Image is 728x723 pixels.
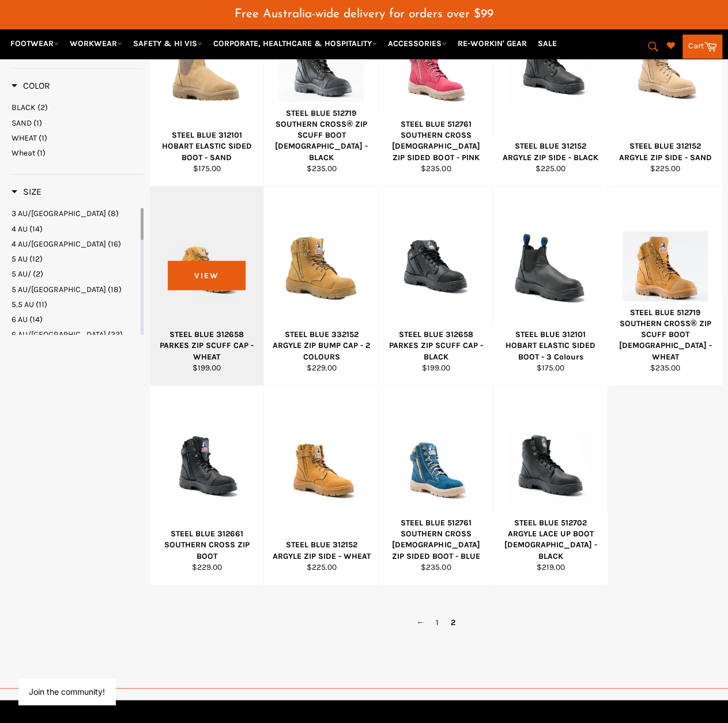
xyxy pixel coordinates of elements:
[501,329,601,362] div: STEEL BLUE 312101 HOBART ELASTIC SIDED BOOT - 3 Colours
[12,102,144,113] a: BLACK
[108,209,119,218] span: (8)
[12,315,28,324] span: 6 AU
[108,239,121,249] span: (16)
[12,253,138,264] a: 5 AU
[616,307,715,362] div: STEEL BLUE 512719 SOUTHERN CROSS® ZIP SCUFF BOOT [DEMOGRAPHIC_DATA] - WHEAT
[682,35,722,59] a: Cart
[39,133,47,143] span: (1)
[12,148,35,158] span: Wheat
[12,254,28,264] span: 5 AU
[608,186,722,385] a: STEEL BLUE 512719 SOUTHERN CROSS® ZIP SCUFF BOOT LADIES - WHEATSTEEL BLUE 512719 SOUTHERN CROSS® ...
[12,118,144,128] a: SAND
[235,8,493,20] span: Free Australia-wide delivery for orders over $99
[157,528,257,562] div: STEEL BLUE 312661 SOUTHERN CROSS ZIP BOOT
[386,517,486,562] div: STEEL BLUE 512761 SOUTHERN CROSS [DEMOGRAPHIC_DATA] ZIP SIDED BOOT - BLUE
[29,315,43,324] span: (14)
[12,239,106,249] span: 4 AU/[GEOGRAPHIC_DATA]
[12,209,106,218] span: 3 AU/[GEOGRAPHIC_DATA]
[501,517,601,562] div: STEEL BLUE 512702 ARGYLE LACE UP BOOT [DEMOGRAPHIC_DATA] - BLACK
[209,33,382,54] a: CORPORATE, HEALTHCARE & HOSPITALITY
[493,186,608,385] a: STEEL BLUE 312101 HOBART ELASTIC SIDED BOOT - 3 ColoursSTEEL BLUE 312101 HOBART ELASTIC SIDED BOO...
[157,130,257,163] div: STEEL BLUE 312101 HOBART ELASTIC SIDED BOOT - SAND
[386,329,486,362] div: STEEL BLUE 312658 PARKES ZIP SCUFF CAP - BLACK
[271,329,371,362] div: STEEL BLUE 332152 ARGYLE ZIP BUMP CAP - 2 COLOURS
[271,539,371,562] div: STEEL BLUE 312152 ARGYLE ZIP SIDE - WHEAT
[12,314,138,325] a: 6 AU
[12,269,31,279] span: 5 AU/
[37,148,46,158] span: (1)
[12,147,144,158] a: Wheat
[410,614,430,630] a: ←
[430,614,444,630] a: 1
[29,254,43,264] span: (12)
[36,300,47,309] span: (11)
[129,33,207,54] a: SAFETY & HI VIS
[149,385,264,585] a: STEEL BLUE 312661 SOUTHERN CROSS ZIP BOOTSTEEL BLUE 312661 SOUTHERN CROSS ZIP BOOT$229.00
[12,224,138,234] a: 4 AU
[29,687,105,696] button: Join the community!
[6,33,63,54] a: FOOTWEAR
[263,186,378,385] a: STEEL BLUE 332152 ARGYLE ZIP BUMP CAP - 2 COLOURSSTEEL BLUE 332152 ARGYLE ZIP BUMP CAP - 2 COLOUR...
[12,239,138,249] a: 4 AU/UK
[12,268,138,279] a: 5 AU/
[12,118,32,128] span: SAND
[108,285,122,294] span: (18)
[65,33,127,54] a: WORKWEAR
[33,269,43,279] span: (2)
[444,614,461,630] span: 2
[108,330,123,339] span: (22)
[533,33,561,54] a: SALE
[12,284,138,295] a: 5 AU/UK
[149,186,264,385] a: STEEL BLUE 312658 PARKES ZIP SCUFF CAP - WHEATSTEEL BLUE 312658 PARKES ZIP SCUFF CAP - WHEAT$199....
[12,300,34,309] span: 5.5 AU
[12,103,36,112] span: BLACK
[37,103,48,112] span: (2)
[12,208,138,219] a: 3 AU/UK
[378,385,493,585] a: STEEL BLUE 512761 SOUTHERN CROSS LADIES ZIP SIDED BOOT - BLUESTEEL BLUE 512761 SOUTHERN CROSS [DE...
[12,133,37,143] span: WHEAT
[12,80,50,91] span: Color
[12,186,42,198] h3: Size
[12,80,50,92] h3: Color
[33,118,42,128] span: (1)
[453,33,531,54] a: RE-WORKIN' GEAR
[12,186,42,197] span: Size
[12,329,138,340] a: 6 AU/UK
[12,133,144,143] a: WHEAT
[12,285,106,294] span: 5 AU/[GEOGRAPHIC_DATA]
[271,108,371,163] div: STEEL BLUE 512719 SOUTHERN CROSS® ZIP SCUFF BOOT [DEMOGRAPHIC_DATA] - BLACK
[386,119,486,163] div: STEEL BLUE 512761 SOUTHERN CROSS [DEMOGRAPHIC_DATA] ZIP SIDED BOOT - PINK
[29,224,43,234] span: (14)
[616,141,715,163] div: STEEL BLUE 312152 ARGYLE ZIP SIDE - SAND
[12,330,106,339] span: 6 AU/[GEOGRAPHIC_DATA]
[12,224,28,234] span: 4 AU
[263,385,378,585] a: STEEL BLUE 312152 ARGYLE ZIP SIDE - WHEATSTEEL BLUE 312152 ARGYLE ZIP SIDE - WHEAT$225.00
[157,329,257,362] div: STEEL BLUE 312658 PARKES ZIP SCUFF CAP - WHEAT
[12,299,138,310] a: 5.5 AU
[493,385,608,585] a: STEEL BLUE 512702 ARGYLE LACE UP BOOT LADIES - BLACKSTEEL BLUE 512702 ARGYLE LACE UP BOOT [DEMOGR...
[378,186,493,385] a: STEEL BLUE 312658 PARKES ZIP SCUFF CAP - BLACKSTEEL BLUE 312658 PARKES ZIP SCUFF CAP - BLACK$199.00
[383,33,451,54] a: ACCESSORIES
[501,141,601,163] div: STEEL BLUE 312152 ARGYLE ZIP SIDE - BLACK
